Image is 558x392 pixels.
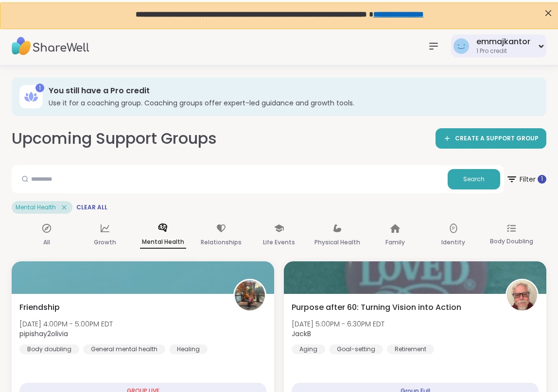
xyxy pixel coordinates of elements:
[49,85,533,96] h3: You still have a Pro credit
[455,135,539,143] span: CREATE A SUPPORT GROUP
[169,344,208,354] div: Healing
[201,237,242,248] p: Relationships
[19,329,68,339] b: pipishay2olivia
[329,344,383,354] div: Goal-setting
[19,344,79,354] div: Body doubling
[506,165,546,193] button: Filter 1
[441,237,465,248] p: Identity
[12,128,217,150] h2: Upcoming Support Groups
[76,204,107,211] span: Clear All
[541,4,554,17] div: Close Step
[506,168,546,191] span: Filter
[235,280,265,310] img: pipishay2olivia
[476,47,530,55] div: 1 Pro credit
[35,84,44,92] div: 1
[12,29,89,63] img: ShareWell Nav Logo
[94,237,116,248] p: Growth
[385,237,405,248] p: Family
[448,169,500,189] button: Search
[476,36,530,47] div: emmajkantor
[43,237,50,248] p: All
[387,344,434,354] div: Retirement
[292,329,311,339] b: JackB
[507,280,537,310] img: JackB
[463,175,485,184] span: Search
[292,344,325,354] div: Aging
[541,175,543,183] span: 1
[314,237,360,248] p: Physical Health
[453,38,469,54] img: emmajkantor
[16,204,56,211] span: Mental Health
[263,237,295,248] p: Life Events
[292,302,461,313] span: Purpose after 60: Turning Vision into Action
[83,344,165,354] div: General mental health
[436,128,546,149] a: CREATE A SUPPORT GROUP
[140,236,186,249] p: Mental Health
[49,98,533,108] h3: Use it for a coaching group. Coaching groups offer expert-led guidance and growth tools.
[292,319,384,329] span: [DATE] 5:00PM - 6:30PM EDT
[490,236,533,247] p: Body Doubling
[19,319,113,329] span: [DATE] 4:00PM - 5:00PM EDT
[19,302,60,313] span: Friendship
